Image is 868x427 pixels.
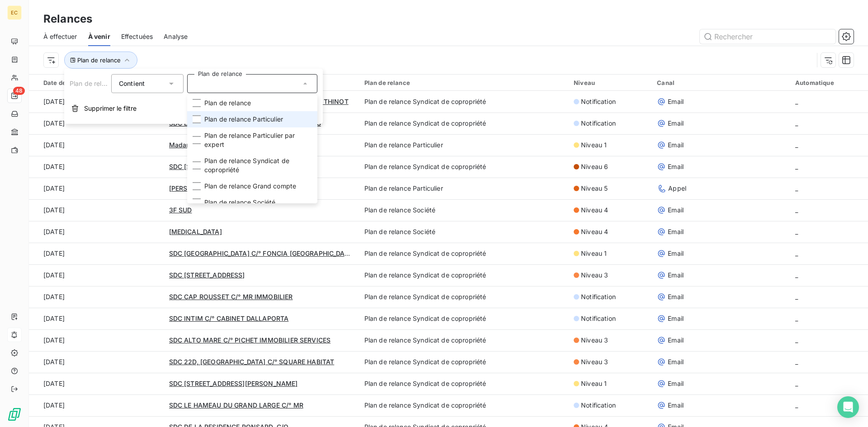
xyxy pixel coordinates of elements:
[359,329,568,351] td: Plan de relance Syndicat de copropriété
[359,156,568,178] td: Plan de relance Syndicat de copropriété
[29,113,164,134] td: [DATE]
[359,351,568,373] td: Plan de relance Syndicat de copropriété
[359,243,568,264] td: Plan de relance Syndicat de copropriété
[169,184,222,192] span: [PERSON_NAME]
[668,292,684,301] span: Email
[359,264,568,286] td: Plan de relance Syndicat de copropriété
[359,286,568,308] td: Plan de relance Syndicat de copropriété
[204,156,312,174] span: Plan de relance Syndicat de copropriété
[668,227,684,236] span: Email
[359,113,568,134] td: Plan de relance Syndicat de copropriété
[64,99,323,118] button: Supprimer le filtre
[581,162,608,171] span: Niveau 6
[204,115,283,124] span: Plan de relance Particulier
[169,163,245,170] span: SDC [STREET_ADDRESS]
[581,97,616,106] span: Notification
[668,401,684,410] span: Email
[43,11,92,27] h3: Relances
[29,221,164,243] td: [DATE]
[29,351,164,373] td: [DATE]
[13,87,25,95] span: 48
[204,182,296,191] span: Plan de relance Grand compte
[64,52,137,69] button: Plan de relance
[169,271,245,279] span: SDC [STREET_ADDRESS]
[359,308,568,329] td: Plan de relance Syndicat de copropriété
[668,141,684,150] span: Email
[668,336,684,345] span: Email
[795,293,798,300] span: _
[359,134,568,156] td: Plan de relance Particulier
[204,131,312,149] span: Plan de relance Particulier par expert
[795,358,798,366] span: _
[169,380,298,387] span: SDC [STREET_ADDRESS][PERSON_NAME]
[581,271,608,280] span: Niveau 3
[581,401,616,410] span: Notification
[7,407,22,422] img: Logo LeanPay
[668,357,684,366] span: Email
[29,308,164,329] td: [DATE]
[169,336,331,344] span: SDC ALTO MARE C/° PICHET IMMOBILIER SERVICES
[581,314,616,323] span: Notification
[581,249,607,258] span: Niveau 1
[204,198,275,207] span: Plan de relance Société
[795,401,798,409] span: _
[795,163,798,170] span: _
[581,206,608,215] span: Niveau 4
[795,228,798,235] span: _
[169,249,355,257] span: SDC [GEOGRAPHIC_DATA] C/° FONCIA [GEOGRAPHIC_DATA]
[668,206,684,215] span: Email
[7,5,22,20] div: EC
[121,32,153,41] span: Effectuées
[668,97,684,106] span: Email
[164,32,188,41] span: Analyse
[581,227,608,236] span: Niveau 4
[668,162,684,171] span: Email
[29,286,164,308] td: [DATE]
[795,249,798,257] span: _
[795,271,798,279] span: _
[581,379,607,388] span: Niveau 1
[581,119,616,128] span: Notification
[29,243,164,264] td: [DATE]
[169,206,192,214] span: 3F SUD
[795,336,798,344] span: _
[119,80,145,87] span: Contient
[795,119,798,127] span: _
[359,373,568,394] td: Plan de relance Syndicat de copropriété
[795,206,798,214] span: _
[359,91,568,113] td: Plan de relance Syndicat de copropriété
[169,401,303,409] span: SDC LE HAMEAU DU GRAND LARGE C/° MR
[668,379,684,388] span: Email
[169,228,222,235] span: [MEDICAL_DATA]
[581,184,608,193] span: Niveau 5
[657,79,784,86] div: Canal
[581,292,616,301] span: Notification
[204,99,251,108] span: Plan de relance
[668,119,684,128] span: Email
[795,314,798,322] span: _
[29,329,164,351] td: [DATE]
[668,314,684,323] span: Email
[574,79,646,86] div: Niveau
[795,98,798,105] span: _
[581,357,608,366] span: Niveau 3
[795,184,798,192] span: _
[169,358,335,366] span: SDC 22D, [GEOGRAPHIC_DATA] C/° SQUARE HABITAT
[84,104,137,113] span: Supprimer le filtre
[29,91,164,113] td: [DATE]
[700,29,835,44] input: Rechercher
[29,394,164,416] td: [DATE]
[795,141,798,149] span: _
[668,271,684,280] span: Email
[29,373,164,394] td: [DATE]
[364,79,563,86] div: Plan de relance
[29,178,164,199] td: [DATE]
[668,184,686,193] span: Appel
[29,134,164,156] td: [DATE]
[169,141,211,149] span: Madame GED
[70,80,116,87] span: Plan de relance
[359,221,568,243] td: Plan de relance Société
[29,264,164,286] td: [DATE]
[581,336,608,345] span: Niveau 3
[169,314,289,322] span: SDC INTIM C/° CABINET DALLAPORTA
